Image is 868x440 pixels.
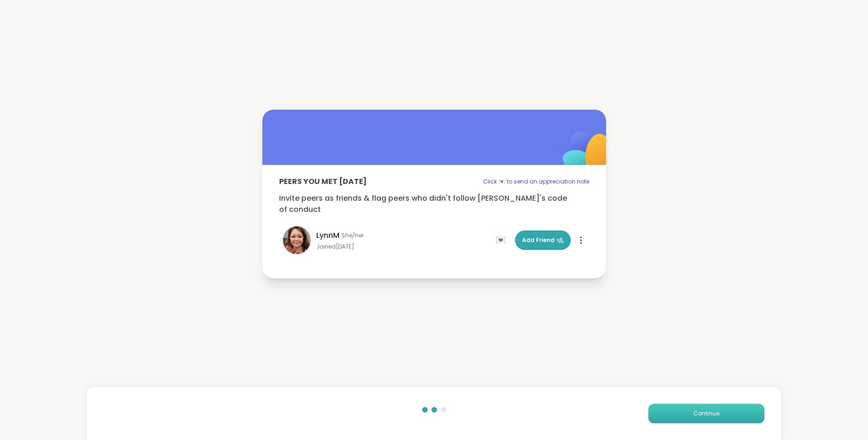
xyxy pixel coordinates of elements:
span: Continue [693,409,719,418]
p: Invite peers as friends & flag peers who didn't follow [PERSON_NAME]'s code of conduct [279,193,589,215]
button: Continue [648,404,764,423]
img: ShareWell Logomark [541,107,633,200]
img: LynnM [283,226,311,254]
p: Peers you met [DATE] [279,176,367,187]
span: Joined [DATE] [316,243,490,250]
span: Add Friend [522,236,564,244]
div: 💌 [496,233,509,248]
button: Add Friend [515,230,571,250]
span: LynnM [316,230,339,241]
span: She/her [341,232,364,239]
p: Click 💌 to send an appreciation note [483,176,589,187]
